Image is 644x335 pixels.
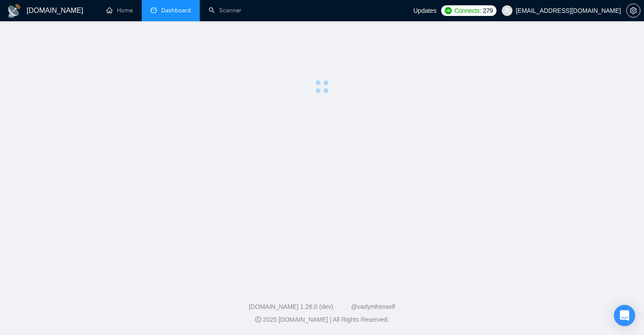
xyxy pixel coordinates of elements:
[7,4,21,18] img: logo
[626,4,640,18] button: setting
[151,7,157,13] span: dashboard
[504,8,510,14] span: user
[209,7,241,14] a: searchScanner
[614,305,635,326] div: Open Intercom Messenger
[351,303,395,310] a: @vadymhimself
[255,316,261,323] span: copyright
[161,7,191,14] span: Dashboard
[626,7,640,14] a: setting
[483,6,493,15] span: 279
[454,6,481,15] span: Connects:
[7,315,637,324] div: 2025 [DOMAIN_NAME] | All Rights Reserved.
[249,303,334,310] a: [DOMAIN_NAME] 1.26.0 (dev)
[445,7,452,14] img: upwork-logo.png
[106,7,133,14] a: homeHome
[413,7,436,14] span: Updates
